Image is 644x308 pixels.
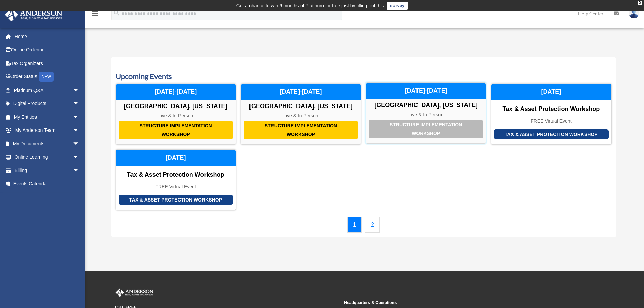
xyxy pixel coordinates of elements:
div: Live & In-Person [241,113,361,119]
div: FREE Virtual Event [116,184,236,190]
a: Tax Organizers [5,56,90,70]
div: Tax & Asset Protection Workshop [494,129,608,139]
span: arrow_drop_down [73,137,86,151]
a: Tax & Asset Protection Workshop Tax & Asset Protection Workshop FREE Virtual Event [DATE] [491,84,611,145]
a: Structure Implementation Workshop [GEOGRAPHIC_DATA], [US_STATE] Live & In-Person [DATE]-[DATE] [241,84,361,145]
span: arrow_drop_down [73,84,86,97]
span: arrow_drop_down [73,97,86,111]
i: search [113,9,120,17]
div: [GEOGRAPHIC_DATA], [US_STATE] [116,103,236,110]
a: Structure Implementation Workshop [GEOGRAPHIC_DATA], [US_STATE] Live & In-Person [DATE]-[DATE] [116,84,236,145]
div: Structure Implementation Workshop [244,121,358,139]
div: [DATE] [491,84,611,100]
div: [GEOGRAPHIC_DATA], [US_STATE] [366,102,486,109]
a: Order StatusNEW [5,70,90,84]
div: [DATE]-[DATE] [241,84,361,100]
a: 2 [365,217,380,233]
div: Live & In-Person [116,113,236,119]
a: Online Ordering [5,43,90,57]
a: My Entitiesarrow_drop_down [5,110,90,124]
small: Headquarters & Operations [344,299,569,306]
a: Digital Productsarrow_drop_down [5,97,90,111]
span: arrow_drop_down [73,150,86,164]
a: Home [5,30,90,43]
a: Tax & Asset Protection Workshop Tax & Asset Protection Workshop FREE Virtual Event [DATE] [116,149,236,210]
div: Structure Implementation Workshop [119,121,233,139]
div: Structure Implementation Workshop [369,120,483,138]
a: My Anderson Teamarrow_drop_down [5,124,90,137]
div: [GEOGRAPHIC_DATA], [US_STATE] [241,103,361,110]
img: Anderson Advisors Platinum Portal [3,8,64,21]
div: FREE Virtual Event [491,118,611,124]
div: Tax & Asset Protection Workshop [116,171,236,179]
div: Tax & Asset Protection Workshop [119,195,233,205]
a: Online Learningarrow_drop_down [5,150,90,164]
a: 1 [347,217,362,233]
div: NEW [39,72,54,82]
a: My Documentsarrow_drop_down [5,137,90,150]
div: Live & In-Person [366,112,486,118]
span: arrow_drop_down [73,110,86,124]
img: User Pic [629,8,639,18]
div: [DATE]-[DATE] [116,84,236,100]
span: arrow_drop_down [73,164,86,177]
h3: Upcoming Events [116,71,612,82]
div: Get a chance to win 6 months of Platinum for free just by filling out this [236,2,384,10]
div: close [638,1,642,5]
a: Billingarrow_drop_down [5,164,90,177]
div: Tax & Asset Protection Workshop [491,105,611,113]
a: Structure Implementation Workshop [GEOGRAPHIC_DATA], [US_STATE] Live & In-Person [DATE]-[DATE] [366,84,486,145]
a: survey [387,2,408,10]
img: Anderson Advisors Platinum Portal [114,288,155,297]
div: [DATE] [116,150,236,166]
div: [DATE]-[DATE] [366,83,486,99]
a: Platinum Q&Aarrow_drop_down [5,84,90,97]
a: Events Calendar [5,177,86,191]
span: arrow_drop_down [73,124,86,138]
i: menu [91,9,99,18]
a: menu [91,12,99,18]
